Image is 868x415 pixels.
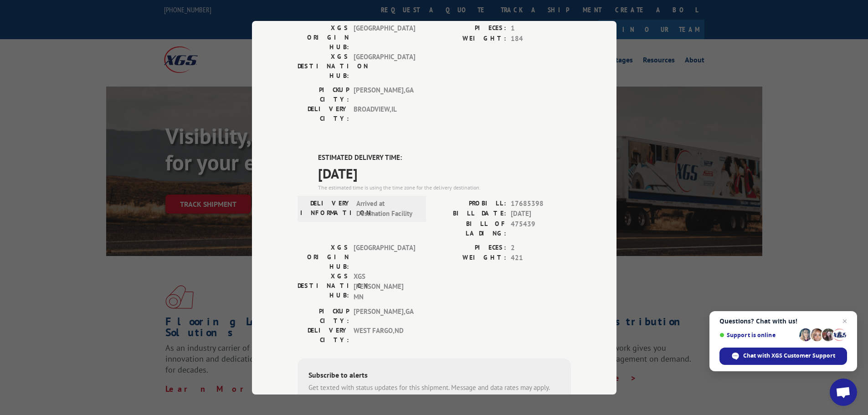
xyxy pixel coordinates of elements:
span: Close chat [839,316,850,327]
div: Get texted with status updates for this shipment. Message and data rates may apply. Message frequ... [308,383,560,403]
span: [GEOGRAPHIC_DATA] [354,23,415,52]
label: WEIGHT: [434,253,506,263]
label: DELIVERY CITY: [298,326,349,345]
label: BILL OF LADING: [434,219,506,238]
span: [PERSON_NAME] , GA [354,85,415,104]
div: The estimated time is using the time zone for the delivery destination. [318,183,571,191]
span: WEST FARGO , ND [354,326,415,345]
span: 1 [511,23,571,34]
span: XGS [PERSON_NAME] MN [354,271,415,302]
span: [DATE] [318,163,571,183]
div: Subscribe to alerts [308,369,560,383]
span: Questions? Chat with us! [719,318,847,325]
label: XGS DESTINATION HUB: [298,52,349,81]
span: Chat with XGS Customer Support [743,352,835,360]
label: PICKUP CITY: [298,85,349,104]
span: 17685398 [511,198,571,209]
span: 2 [511,242,571,253]
label: XGS DESTINATION HUB: [298,271,349,302]
label: XGS ORIGIN HUB: [298,23,349,52]
span: [GEOGRAPHIC_DATA] [354,242,415,271]
label: ESTIMATED DELIVERY TIME: [318,153,571,163]
label: BILL DATE: [434,209,506,219]
span: Arrived at Destination Facility [356,198,418,219]
span: 475439 [511,219,571,238]
span: [DATE] [511,209,571,219]
div: Chat with XGS Customer Support [719,348,847,365]
label: XGS ORIGIN HUB: [298,242,349,271]
label: WEIGHT: [434,33,506,44]
span: 184 [511,33,571,44]
label: PROBILL: [434,198,506,209]
div: Open chat [830,379,857,406]
label: PICKUP CITY: [298,307,349,326]
span: 421 [511,253,571,263]
label: DELIVERY CITY: [298,104,349,123]
span: [GEOGRAPHIC_DATA] [354,52,415,81]
span: [PERSON_NAME] , GA [354,307,415,326]
label: PIECES: [434,242,506,253]
span: BROADVIEW , IL [354,104,415,123]
label: DELIVERY INFORMATION: [300,198,352,219]
label: PIECES: [434,23,506,34]
span: Support is online [719,332,796,338]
